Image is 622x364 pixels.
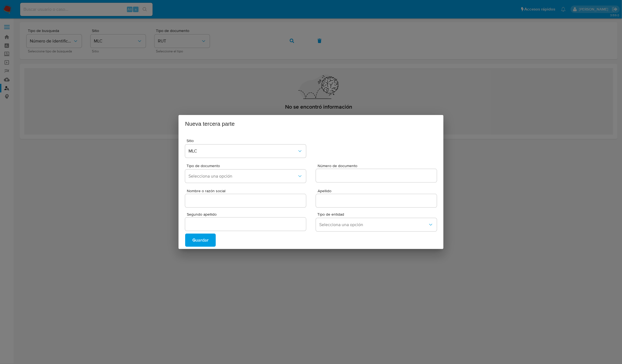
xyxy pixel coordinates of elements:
h2: Nueva tercera parte [185,119,437,128]
span: Segundo apellido [187,212,308,216]
span: Tipo de documento [187,164,307,168]
span: Guardar [192,234,209,246]
button: doc_type [185,170,306,183]
button: Guardar [185,234,216,247]
span: Número de documento [318,164,438,168]
span: MLC [188,148,297,154]
button: entity_type [316,218,437,231]
span: Tipo de entidad [318,212,438,216]
span: Selecciona una opción [319,222,428,227]
span: Nombre o razón social [187,189,308,193]
span: Apellido [318,189,438,193]
span: Sitio [187,139,307,143]
span: Selecciona una opción [188,173,297,179]
button: site_id [185,144,306,158]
